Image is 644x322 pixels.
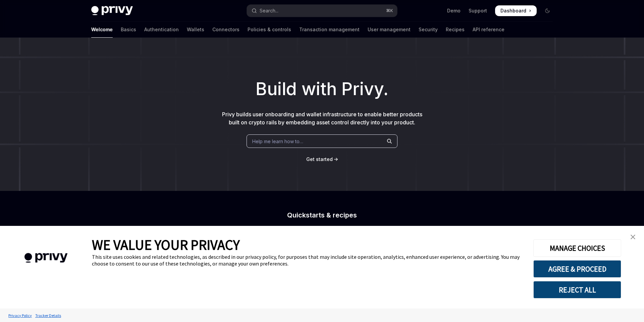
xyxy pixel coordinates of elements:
[187,22,204,38] a: Wallets
[212,22,239,38] a: Connectors
[247,5,397,17] button: Open search
[121,22,136,38] a: Basics
[386,8,393,13] span: ⌘ K
[469,7,487,14] a: Support
[260,7,278,15] div: Search...
[533,260,621,278] button: AGREE & PROCEED
[542,5,553,16] button: Toggle dark mode
[34,310,63,321] a: Tracker Details
[419,22,438,38] a: Security
[252,138,303,145] span: Help me learn how to…
[500,7,526,14] span: Dashboard
[306,156,333,163] a: Get started
[447,7,461,14] a: Demo
[299,22,360,38] a: Transaction management
[248,22,291,38] a: Policies & controls
[91,6,133,15] img: dark logo
[11,76,633,102] h1: Build with Privy.
[368,22,411,38] a: User management
[533,281,621,298] button: REJECT ALL
[204,212,440,218] h2: Quickstarts & recipes
[306,156,333,162] span: Get started
[533,239,621,257] button: MANAGE CHOICES
[7,310,34,321] a: Privacy Policy
[92,236,240,253] span: WE VALUE YOUR PRIVACY
[473,22,504,38] a: API reference
[91,22,113,38] a: Welcome
[92,253,523,267] div: This site uses cookies and related technologies, as described in our privacy policy, for purposes...
[10,243,82,273] img: company logo
[446,22,465,38] a: Recipes
[495,5,537,16] a: Dashboard
[631,235,635,239] img: close banner
[144,22,179,38] a: Authentication
[626,230,640,244] a: close banner
[222,111,422,126] span: Privy builds user onboarding and wallet infrastructure to enable better products built on crypto ...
